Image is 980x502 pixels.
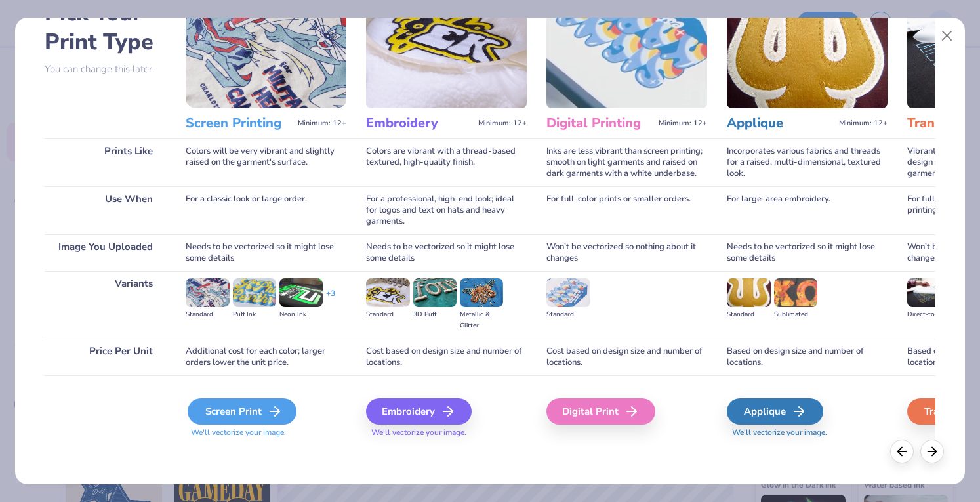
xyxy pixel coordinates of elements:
div: Cost based on design size and number of locations. [546,339,707,375]
img: 3D Puff [413,278,457,307]
div: Colors will be very vibrant and slightly raised on the garment's surface. [186,138,346,186]
span: We'll vectorize your image. [366,427,527,438]
span: Minimum: 12+ [839,119,888,128]
div: Price Per Unit [45,339,166,375]
div: 3D Puff [413,309,457,320]
div: For a professional, high-end look; ideal for logos and text on hats and heavy garments. [366,186,527,234]
div: Needs to be vectorized so it might lose some details [366,234,527,271]
img: Metallic & Glitter [460,278,503,307]
span: Minimum: 12+ [298,119,346,128]
div: Standard [546,309,590,320]
div: Neon Ink [279,309,323,320]
div: + 3 [326,288,335,310]
img: Standard [546,278,590,307]
div: Puff Ink [233,309,276,320]
div: Needs to be vectorized so it might lose some details [727,234,888,271]
div: Applique [727,398,823,425]
div: Won't be vectorized so nothing about it changes [546,234,707,271]
div: Screen Print [188,398,296,425]
img: Neon Ink [279,278,323,307]
p: You can change this later. [45,64,166,75]
div: For full-color prints or smaller orders. [546,186,707,234]
div: Digital Print [546,398,655,425]
div: For large-area embroidery. [727,186,888,234]
div: Metallic & Glitter [460,309,503,331]
div: Variants [45,271,166,339]
span: We'll vectorize your image. [186,427,346,438]
div: Image You Uploaded [45,234,166,271]
img: Standard [366,278,409,307]
img: Direct-to-film [907,278,950,307]
div: Colors are vibrant with a thread-based textured, high-quality finish. [366,138,527,186]
div: Sublimated [774,309,817,320]
div: Prints Like [45,138,166,186]
span: Minimum: 12+ [659,119,707,128]
img: Sublimated [774,278,817,307]
span: Minimum: 12+ [478,119,527,128]
div: For a classic look or large order. [186,186,346,234]
img: Standard [727,278,770,307]
div: Based on design size and number of locations. [727,339,888,375]
div: Use When [45,186,166,234]
div: Standard [727,309,770,320]
img: Standard [186,278,229,307]
span: We'll vectorize your image. [727,427,888,438]
h3: Digital Printing [546,115,653,132]
img: Puff Ink [233,278,276,307]
div: Needs to be vectorized so it might lose some details [186,234,346,271]
h3: Screen Printing [186,115,293,132]
div: Standard [366,309,409,320]
h3: Applique [727,115,834,132]
div: Additional cost for each color; larger orders lower the unit price. [186,339,346,375]
div: Inks are less vibrant than screen printing; smooth on light garments and raised on dark garments ... [546,138,707,186]
div: Cost based on design size and number of locations. [366,339,527,375]
div: Incorporates various fabrics and threads for a raised, multi-dimensional, textured look. [727,138,888,186]
div: Direct-to-film [907,309,950,320]
div: Standard [186,309,229,320]
div: Embroidery [366,398,472,425]
h3: Embroidery [366,115,473,132]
